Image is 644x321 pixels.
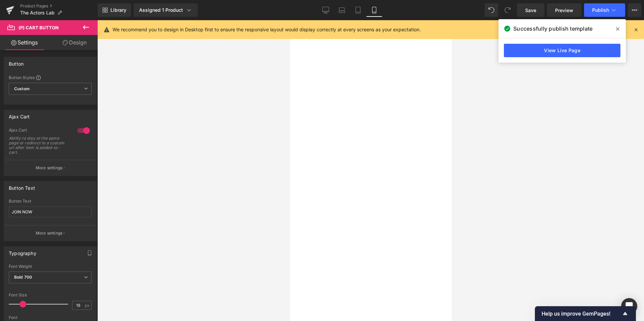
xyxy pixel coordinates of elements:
[504,44,620,57] a: View Live Page
[9,128,70,135] div: Ajax Cart
[4,225,96,241] button: More settings
[9,247,36,256] div: Typography
[501,3,514,17] button: Redo
[20,3,98,9] a: Product Pages
[19,25,59,30] span: (P) Cart Button
[14,86,30,92] b: Custom
[525,7,536,14] span: Save
[9,293,92,297] div: Font Size
[4,160,96,176] button: More settings
[20,10,55,15] span: The Actors Lab
[366,3,382,17] a: Mobile
[485,3,498,17] button: Undo
[36,165,63,171] p: More settings
[542,310,629,318] button: Show survey - Help us improve GemPages!
[112,26,421,33] p: We recommend you to design in Desktop first to ensure the responsive layout would display correct...
[36,230,63,236] p: More settings
[334,3,350,17] a: Laptop
[9,315,92,320] div: Font
[14,275,32,280] b: Bold 700
[542,311,621,317] span: Help us improve GemPages!
[110,7,126,13] span: Library
[555,7,573,14] span: Preview
[547,3,581,17] a: Preview
[9,136,69,155] div: Ability to stay at the same page or redirect to a custom url after item is added-to-cart.
[9,75,92,80] div: Button Styles
[139,7,192,13] div: Assigned 1 Product
[318,3,334,17] a: Desktop
[592,7,609,13] span: Publish
[9,199,92,204] div: Button Text
[9,110,30,119] div: Ajax Cart
[9,57,24,67] div: Button
[98,3,131,17] a: New Library
[9,181,35,191] div: Button Text
[628,3,641,17] button: More
[9,264,92,269] div: Font Weight
[350,3,366,17] a: Tablet
[584,3,625,17] button: Publish
[50,35,99,50] a: Design
[85,303,91,308] span: px
[513,25,592,33] span: Successfully publish template
[621,298,637,314] div: Open Intercom Messenger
